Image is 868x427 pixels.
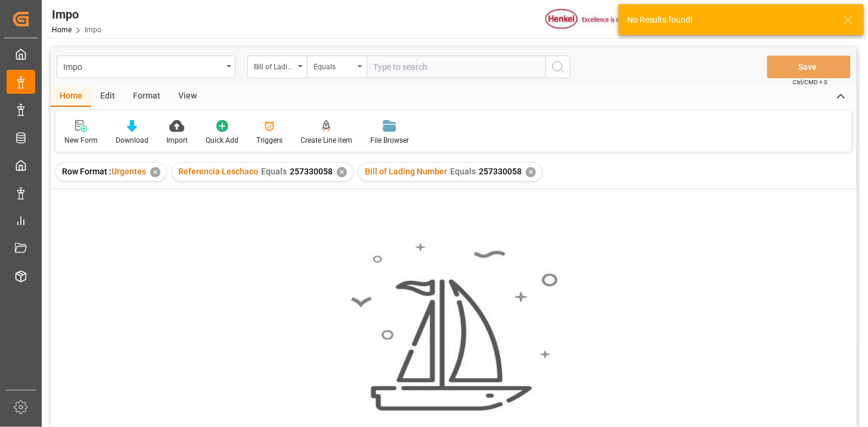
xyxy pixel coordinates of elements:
div: ✕ [150,167,160,177]
div: Edit [91,87,124,107]
div: New Form [64,135,98,146]
div: Create Line item [300,135,352,146]
div: Bill of Lading Number [254,59,294,72]
button: Save [767,56,851,78]
button: search button [545,56,571,78]
input: Type to search [367,56,545,78]
span: Row Format : [62,167,111,176]
div: Import [166,135,188,146]
img: smooth_sailing.jpeg [349,242,558,413]
span: 257330058 [479,167,522,176]
div: Impo [63,59,222,73]
img: Henkel%20logo.jpg_1689854090.jpg [545,9,646,30]
div: Format [124,87,169,107]
button: open menu [57,56,235,78]
span: 257330058 [290,167,333,176]
div: File Browser [370,135,409,146]
div: No Results found! [627,14,832,26]
span: Bill of Lading Number [365,167,447,176]
div: ✕ [526,167,536,177]
button: open menu [307,56,367,78]
div: Home [51,87,91,107]
span: Referencia Leschaco [178,167,258,176]
span: Equals [261,167,287,176]
div: ✕ [337,167,347,177]
span: Equals [450,167,476,176]
div: Triggers [256,135,283,146]
a: Home [52,26,72,34]
div: View [169,87,206,107]
div: Download [116,135,148,146]
span: Urgentes [111,167,146,176]
span: Ctrl/CMD + S [793,78,828,87]
button: open menu [247,56,307,78]
div: Impo [52,5,101,23]
div: Quick Add [206,135,238,146]
div: Equals [314,59,354,72]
